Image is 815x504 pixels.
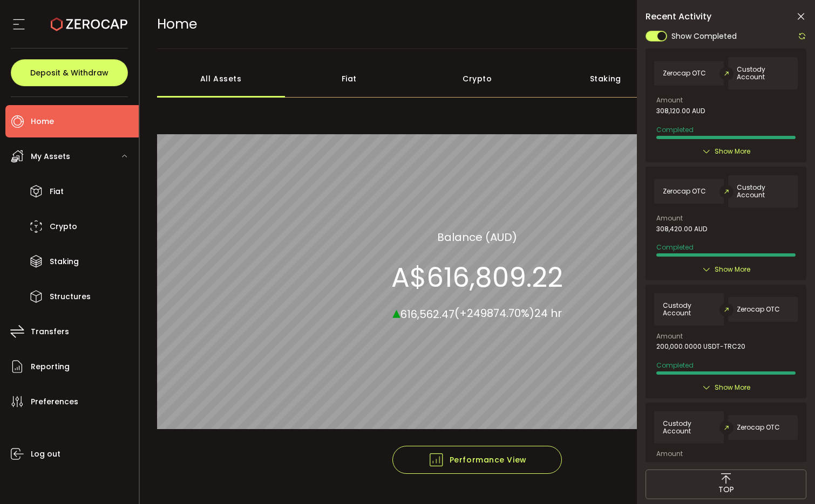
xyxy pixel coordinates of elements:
[715,382,750,393] span: Show More
[392,446,562,474] button: Performance View
[656,225,707,233] span: 308,420.00 AUD
[663,420,715,435] span: Custody Account
[50,289,91,305] span: Structures
[687,388,815,504] iframe: Chat Widget
[31,446,60,462] span: Log out
[31,114,54,129] span: Home
[50,254,79,270] span: Staking
[541,60,670,98] div: Staking
[400,306,454,321] span: 616,562.47
[737,184,789,199] span: Custody Account
[663,302,715,317] span: Custody Account
[31,394,78,410] span: Preferences
[391,261,563,293] section: A$616,809.22
[715,264,750,275] span: Show More
[663,188,706,195] span: Zerocap OTC
[50,184,64,199] span: Fiat
[534,306,562,321] span: 24 hr
[413,60,542,98] div: Crypto
[428,452,527,468] span: Performance View
[646,12,711,21] span: Recent Activity
[656,125,694,134] span: Completed
[671,31,737,42] span: Show Completed
[285,60,413,98] div: Fiat
[437,229,517,245] section: Balance (AUD)
[157,60,286,98] div: All Assets
[656,97,683,103] span: Amount
[656,343,745,350] span: 200,000.0000 USDT-TRC20
[663,70,706,77] span: Zerocap OTC
[30,69,108,77] span: Deposit & Withdraw
[656,361,694,370] span: Completed
[656,333,683,340] span: Amount
[656,451,683,457] span: Amount
[737,306,780,313] span: Zerocap OTC
[50,219,77,234] span: Crypto
[157,15,197,33] span: Home
[656,243,694,252] span: Completed
[454,306,534,321] span: (+249874.70%)
[31,149,70,164] span: My Assets
[656,107,705,115] span: 308,120.00 AUD
[737,66,789,81] span: Custody Account
[656,215,683,222] span: Amount
[656,461,745,468] span: 200,000.0000 USDT-TRC20
[11,59,128,86] button: Deposit & Withdraw
[715,146,750,157] span: Show More
[31,359,70,375] span: Reporting
[392,300,400,323] span: ▴
[31,324,69,340] span: Transfers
